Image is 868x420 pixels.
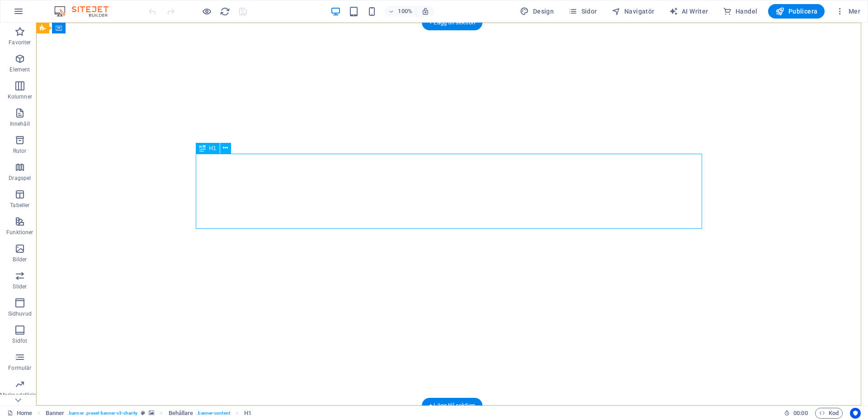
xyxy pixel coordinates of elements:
[422,398,482,413] div: + Lägg till sektion
[6,229,33,236] p: Funktioner
[9,175,31,182] p: Dragspel
[568,7,597,16] span: Sidor
[8,310,32,317] p: Sidhuvud
[169,408,193,419] span: Klicka för att välja. Dubbelklicka för att redigera
[68,408,137,419] span: . banner .preset-banner-v3-charity
[10,202,29,209] p: Tabeller
[768,4,825,19] button: Publicera
[219,6,230,17] button: reload
[9,66,30,73] p: Element
[244,408,251,419] span: Klicka för att välja. Dubbelklicka för att redigera
[421,7,429,15] i: Justera zoomnivån automatiskt vid storleksändring för att passa vald enhet.
[8,364,31,372] p: Formulär
[850,408,861,419] button: Usercentrics
[13,283,27,290] p: Slider
[835,7,860,16] span: Mer
[516,4,557,19] button: Design
[669,7,708,16] span: AI Writer
[516,4,557,19] div: Design (Ctrl+Alt+Y)
[793,408,807,419] span: 00 00
[398,6,412,17] h6: 100%
[612,7,655,16] span: Navigatör
[800,410,801,416] span: :
[46,408,252,419] nav: breadcrumb
[12,337,27,344] p: Sidfot
[565,4,600,19] button: Sidor
[201,6,212,17] button: Klicka här för att lämna förhandsvisningsläge och fortsätta redigera
[10,120,30,127] p: Innehåll
[520,7,554,16] span: Design
[832,4,864,19] button: Mer
[46,408,65,419] span: Klicka för att välja. Dubbelklicka för att redigera
[784,408,808,419] h6: Sessionstid
[13,256,27,263] p: Bilder
[209,146,216,151] span: H1
[149,411,154,415] i: Det här elementet innehåller en bakgrund
[220,6,230,17] i: Uppdatera sida
[141,411,145,415] i: Det här elementet är en anpassningsbar förinställning
[819,408,839,419] span: Kod
[197,408,230,419] span: . banner-content
[815,408,843,419] button: Kod
[665,4,712,19] button: AI Writer
[719,4,761,19] button: Handel
[9,39,31,46] p: Favoriter
[384,6,416,17] button: 100%
[7,408,32,419] a: Klicka för att avbryta val. Dubbelklicka för att öppna sidor
[608,4,658,19] button: Navigatör
[775,7,817,16] span: Publicera
[8,93,32,100] p: Kolumner
[13,147,27,155] p: Rutor
[422,15,482,30] div: + Lägg till sektion
[52,6,120,17] img: Editor Logo
[723,7,758,16] span: Handel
